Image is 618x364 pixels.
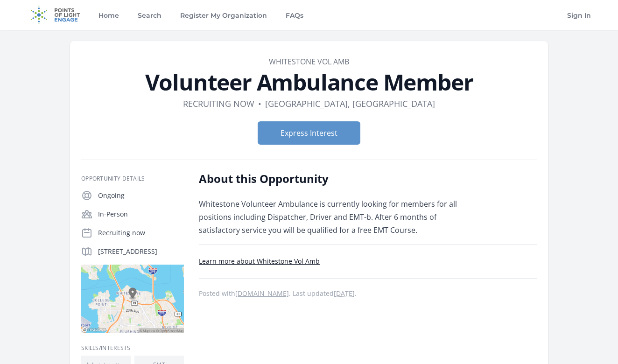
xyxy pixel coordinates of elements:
[199,197,472,237] div: Whitestone Volunteer Ambulance is currently looking for members for all positions including Dispa...
[269,56,349,67] a: Whitestone Vol Amb
[199,171,472,186] h2: About this Opportunity
[199,290,537,297] p: Posted with . Last updated .
[199,257,320,266] a: Learn more about Whitestone Vol Amb
[258,121,360,145] button: Express Interest
[235,289,289,298] a: [DOMAIN_NAME]
[81,344,184,352] h3: Skills/Interests
[81,265,184,333] img: Map
[81,71,537,93] h1: Volunteer Ambulance Member
[98,191,184,200] p: Ongoing
[258,97,261,110] div: •
[81,175,184,182] h3: Opportunity Details
[183,97,254,110] dd: Recruiting now
[265,97,435,110] dd: [GEOGRAPHIC_DATA], [GEOGRAPHIC_DATA]
[98,228,184,238] p: Recruiting now
[98,210,184,219] p: In-Person
[98,247,184,256] p: [STREET_ADDRESS]
[334,289,355,298] abbr: Mon, Jan 30, 2023 5:13 AM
